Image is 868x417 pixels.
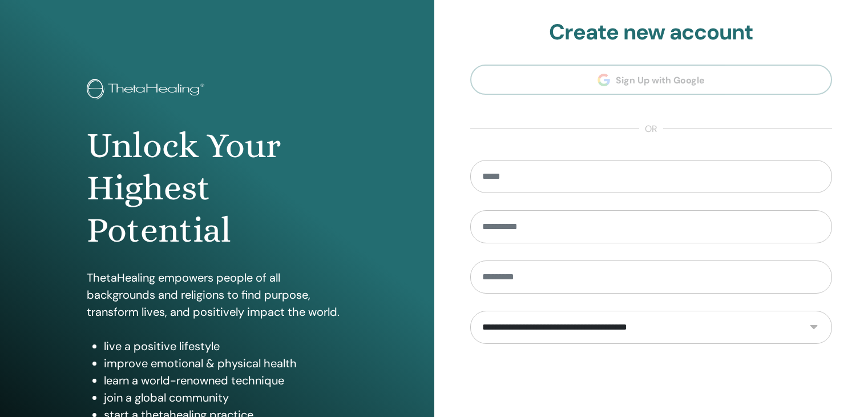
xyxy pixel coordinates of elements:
[470,19,833,46] h2: Create new account
[87,125,348,252] h1: Unlock Your Highest Potential
[104,338,348,355] li: live a positive lifestyle
[104,389,348,406] li: join a global community
[639,122,663,136] span: or
[87,269,348,320] p: ThetaHealing empowers people of all backgrounds and religions to find purpose, transform lives, a...
[104,355,348,372] li: improve emotional & physical health
[564,361,738,406] iframe: reCAPTCHA
[104,372,348,389] li: learn a world-renowned technique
